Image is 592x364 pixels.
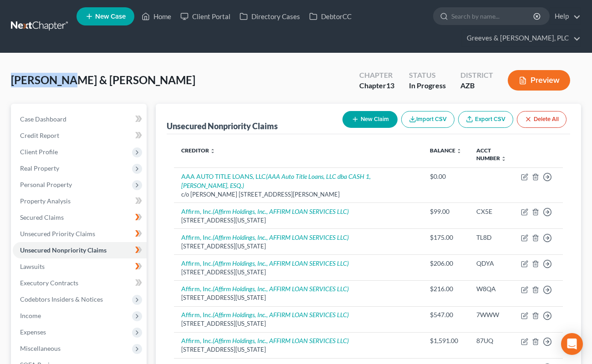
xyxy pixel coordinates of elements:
[20,131,59,139] span: Credit Report
[476,336,506,345] div: 87UQ
[20,344,61,352] span: Miscellaneous
[13,193,147,209] a: Property Analysis
[181,190,415,199] div: c/o [PERSON_NAME] [STREET_ADDRESS][PERSON_NAME]
[213,285,349,293] i: (Affirm Holdings, Inc., AFFIRM LOAN SERVICES LLC)
[181,242,415,251] div: [STREET_ADDRESS][US_STATE]
[11,73,195,86] span: [PERSON_NAME] & [PERSON_NAME]
[401,111,454,128] button: Import CSV
[476,147,506,162] a: Acct Number unfold_more
[20,246,107,254] span: Unsecured Nonpriority Claims
[13,209,147,226] a: Secured Claims
[181,345,415,354] div: [STREET_ADDRESS][US_STATE]
[476,284,506,293] div: W8QA
[451,8,535,25] input: Search by name...
[181,311,349,318] a: Affirm, Inc.(Affirm Holdings, Inc., AFFIRM LOAN SERVICES LLC)
[20,164,59,172] span: Real Property
[213,233,349,241] i: (Affirm Holdings, Inc., AFFIRM LOAN SERVICES LLC)
[181,268,415,277] div: [STREET_ADDRESS][US_STATE]
[342,111,398,128] button: New Claim
[409,70,446,81] div: Status
[359,81,394,91] div: Chapter
[550,8,581,25] a: Help
[430,207,462,216] div: $99.00
[20,312,41,319] span: Income
[460,81,493,91] div: AZB
[501,156,506,162] i: unfold_more
[462,30,581,46] a: Greeves & [PERSON_NAME], PLC
[20,213,64,221] span: Secured Claims
[561,333,583,355] div: Open Intercom Messenger
[181,293,415,302] div: [STREET_ADDRESS][US_STATE]
[95,13,126,20] span: New Case
[20,230,95,238] span: Unsecured Priority Claims
[456,148,462,154] i: unfold_more
[181,319,415,328] div: [STREET_ADDRESS][US_STATE]
[508,70,570,91] button: Preview
[181,259,349,267] a: Affirm, Inc.(Affirm Holdings, Inc., AFFIRM LOAN SERVICES LLC)
[517,111,566,128] button: Delete All
[13,111,147,127] a: Case Dashboard
[20,181,72,188] span: Personal Property
[235,8,305,25] a: Directory Cases
[476,207,506,216] div: CX5E
[167,121,278,131] div: Unsecured Nonpriority Claims
[181,207,349,215] a: Affirm, Inc.(Affirm Holdings, Inc., AFFIRM LOAN SERVICES LLC)
[13,275,147,291] a: Executory Contracts
[181,337,349,344] a: Affirm, Inc.(Affirm Holdings, Inc., AFFIRM LOAN SERVICES LLC)
[430,336,462,345] div: $1,591.00
[476,233,506,242] div: TL8D
[137,8,176,25] a: Home
[20,115,66,123] span: Case Dashboard
[305,8,356,25] a: DebtorCC
[13,226,147,242] a: Unsecured Priority Claims
[430,172,462,181] div: $0.00
[20,197,71,205] span: Property Analysis
[210,148,215,154] i: unfold_more
[213,337,349,344] i: (Affirm Holdings, Inc., AFFIRM LOAN SERVICES LLC)
[476,259,506,268] div: QDYA
[20,279,78,287] span: Executory Contracts
[458,111,513,128] a: Export CSV
[386,81,394,90] span: 13
[430,284,462,293] div: $216.00
[213,311,349,318] i: (Affirm Holdings, Inc., AFFIRM LOAN SERVICES LLC)
[181,233,349,241] a: Affirm, Inc.(Affirm Holdings, Inc., AFFIRM LOAN SERVICES LLC)
[430,259,462,268] div: $206.00
[430,147,462,154] a: Balance unfold_more
[20,148,58,156] span: Client Profile
[213,259,349,267] i: (Affirm Holdings, Inc., AFFIRM LOAN SERVICES LLC)
[359,70,394,81] div: Chapter
[181,285,349,293] a: Affirm, Inc.(Affirm Holdings, Inc., AFFIRM LOAN SERVICES LLC)
[181,216,415,225] div: [STREET_ADDRESS][US_STATE]
[20,328,46,336] span: Expenses
[13,242,147,258] a: Unsecured Nonpriority Claims
[181,172,371,189] i: (AAA Auto Title Loans, LLC dba CASH 1, [PERSON_NAME], ESQ.)
[460,70,493,81] div: District
[181,172,371,189] a: AAA AUTO TITLE LOANS, LLC(AAA Auto Title Loans, LLC dba CASH 1, [PERSON_NAME], ESQ.)
[409,81,446,91] div: In Progress
[176,8,235,25] a: Client Portal
[13,258,147,275] a: Lawsuits
[430,310,462,319] div: $547.00
[430,233,462,242] div: $175.00
[213,207,349,215] i: (Affirm Holdings, Inc., AFFIRM LOAN SERVICES LLC)
[20,263,45,270] span: Lawsuits
[181,147,215,154] a: Creditor unfold_more
[13,127,147,144] a: Credit Report
[476,310,506,319] div: 7WWW
[20,295,103,303] span: Codebtors Insiders & Notices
